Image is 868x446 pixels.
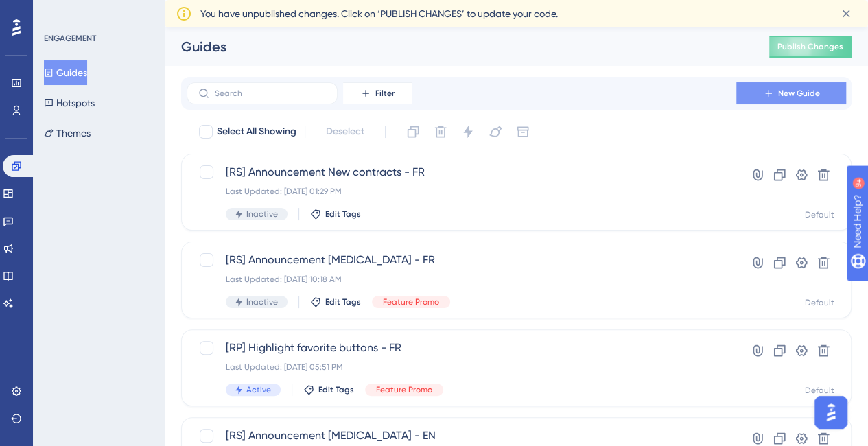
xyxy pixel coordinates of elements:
span: Edit Tags [325,296,361,307]
button: Themes [44,121,91,145]
button: Edit Tags [303,384,354,395]
iframe: UserGuiding AI Assistant Launcher [810,392,852,433]
span: New Guide [778,88,820,99]
button: New Guide [736,82,846,104]
button: Hotspots [44,91,95,115]
span: [RP] Highlight favorite buttons - FR [226,340,697,356]
span: Filter [375,88,395,99]
span: [RS] Announcement [MEDICAL_DATA] - EN [226,427,697,444]
button: Guides [44,60,87,85]
div: Guides [181,37,735,56]
div: Default [805,385,834,396]
div: Last Updated: [DATE] 10:18 AM [226,274,697,285]
button: Edit Tags [310,209,361,220]
div: Default [805,297,834,308]
span: Publish Changes [777,41,843,52]
input: Search [215,89,326,98]
div: ENGAGEMENT [44,33,96,44]
div: 9+ [93,7,102,18]
span: Need Help? [32,3,86,20]
span: [RS] Announcement New contracts - FR [226,164,697,180]
div: Last Updated: [DATE] 01:29 PM [226,186,697,197]
button: Deselect [314,119,377,144]
div: Default [805,209,834,220]
span: Inactive [246,296,278,307]
span: You have unpublished changes. Click on ‘PUBLISH CHANGES’ to update your code. [200,5,558,22]
button: Filter [343,82,412,104]
span: Deselect [326,124,364,140]
button: Publish Changes [769,36,852,58]
span: Feature Promo [376,384,432,395]
span: Feature Promo [383,296,439,307]
span: Select All Showing [217,124,296,140]
div: Last Updated: [DATE] 05:51 PM [226,362,697,373]
span: Edit Tags [318,384,354,395]
span: Edit Tags [325,209,361,220]
button: Edit Tags [310,296,361,307]
span: [RS] Announcement [MEDICAL_DATA] - FR [226,252,697,268]
span: Inactive [246,209,278,220]
span: Active [246,384,271,395]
